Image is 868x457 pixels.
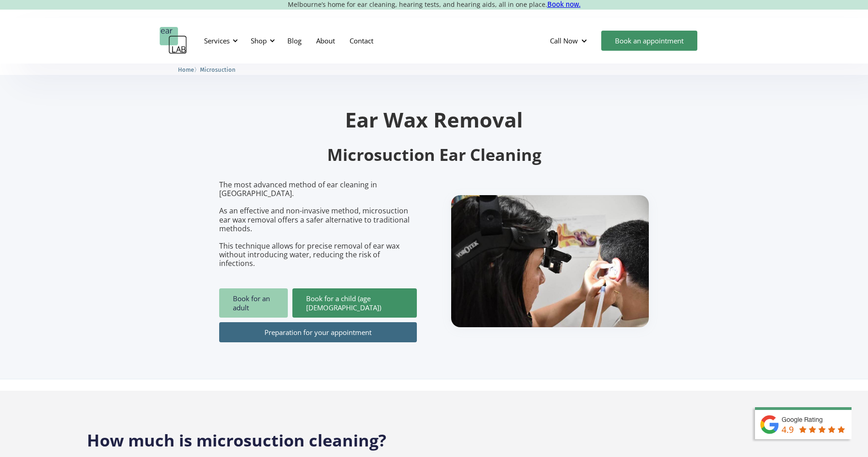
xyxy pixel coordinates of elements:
[87,420,782,452] h2: How much is microsuction cleaning?
[601,31,697,51] a: Book an appointment
[204,36,230,45] div: Services
[160,27,187,54] a: home
[200,66,236,73] span: Microsuction
[251,36,267,45] div: Shop
[550,36,578,45] div: Call Now
[178,65,200,74] li: 〉
[219,144,649,166] h2: Microsuction Ear Cleaning
[309,27,342,54] a: About
[200,65,236,74] a: Microsuction
[199,27,241,54] div: Services
[219,322,417,342] a: Preparation for your appointment
[451,195,649,327] img: boy getting ear checked.
[245,27,278,54] div: Shop
[219,181,417,268] p: The most advanced method of ear cleaning in [GEOGRAPHIC_DATA]. As an effective and non-invasive m...
[219,109,649,130] h1: Ear Wax Removal
[219,288,288,318] a: Book for an adult
[292,288,417,318] a: Book for a child (age [DEMOGRAPHIC_DATA])
[178,66,194,73] span: Home
[178,65,194,74] a: Home
[342,27,381,54] a: Contact
[543,27,597,54] div: Call Now
[280,27,309,54] a: Blog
